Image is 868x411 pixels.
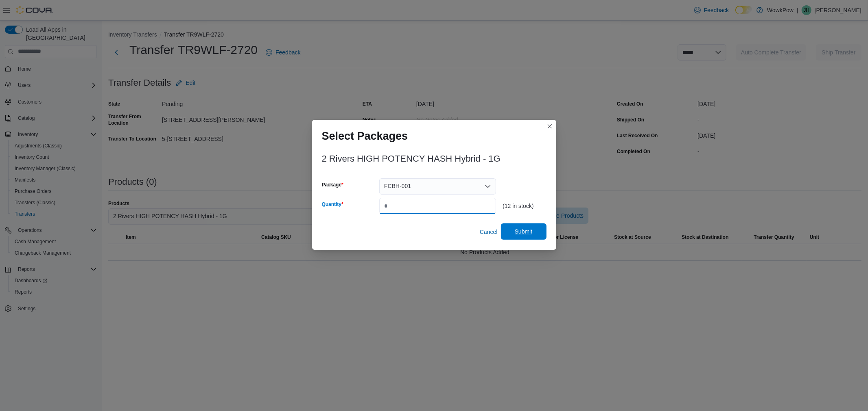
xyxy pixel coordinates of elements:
span: Submit [515,227,533,236]
button: Submit [501,223,547,240]
span: FCBH-001 [384,181,411,191]
div: (12 in stock) [503,203,546,209]
span: Cancel [480,228,498,236]
h3: 2 Rivers HIGH POTENCY HASH Hybrid - 1G [322,154,501,164]
h1: Select Packages [322,130,408,143]
label: Package [322,182,343,188]
label: Quantity [322,201,343,208]
button: Open list of options [485,183,491,190]
button: Closes this modal window [545,121,555,131]
button: Cancel [477,224,501,240]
